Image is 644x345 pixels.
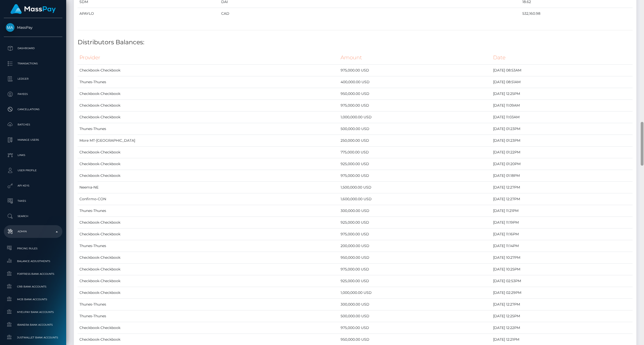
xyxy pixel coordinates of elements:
[491,310,633,322] td: [DATE] 12:25PM
[339,287,491,299] td: 1,000,000.00 USD
[339,170,491,182] td: 975,000.00 USD
[6,182,60,190] p: API Keys
[491,135,633,147] td: [DATE] 01:23PM
[6,271,60,277] span: Fortress Bank Accounts
[339,217,491,228] td: 925,000.00 USD
[6,246,60,251] span: Pricing Rules
[78,123,339,135] td: Thunes-Thunes
[491,147,633,158] td: [DATE] 01:22PM
[4,25,62,30] span: MassPay
[491,322,633,334] td: [DATE] 12:22PM
[4,319,62,330] a: Ibanera Bank Accounts
[4,294,62,305] a: MCB Bank Accounts
[4,256,62,267] a: Balance Adjustments
[6,258,60,264] span: Balance Adjustments
[78,65,339,76] td: Checkbook-Checkbook
[78,147,339,158] td: Checkbook-Checkbook
[339,322,491,334] td: 975,000.00 USD
[78,228,339,240] td: Checkbook-Checkbook
[78,135,339,147] td: More MT-[GEOGRAPHIC_DATA]
[4,88,62,100] a: Payees
[78,240,339,252] td: Thunes-Thunes
[491,65,633,76] td: [DATE] 08:53AM
[78,170,339,182] td: Checkbook-Checkbook
[6,197,60,205] p: Taxes
[4,73,62,85] a: Ledger
[78,252,339,264] td: Checkbook-Checkbook
[78,8,219,20] td: APAYLO
[219,8,521,20] td: CAD
[491,158,633,170] td: [DATE] 01:20PM
[491,275,633,287] td: [DATE] 02:53PM
[4,118,62,131] a: Batches
[491,51,633,65] th: Date
[4,164,62,177] a: User Profile
[4,281,62,292] a: CRB Bank Accounts
[491,76,633,88] td: [DATE] 08:51AM
[491,205,633,217] td: [DATE] 11:21PM
[6,90,60,98] p: Payees
[491,299,633,310] td: [DATE] 12:27PM
[491,287,633,299] td: [DATE] 02:29PM
[339,147,491,158] td: 775,000.00 USD
[78,275,339,287] td: Checkbook-Checkbook
[78,182,339,193] td: Neema-NE
[78,76,339,88] td: Thunes-Thunes
[339,51,491,65] th: Amount
[78,205,339,217] td: Thunes-Thunes
[10,4,56,14] img: MassPay Logo
[4,332,62,343] a: JustWallet Bank Accounts
[78,38,633,47] h4: Distributors Balances:
[4,195,62,207] a: Taxes
[6,60,60,67] p: Transactions
[4,103,62,116] a: Cancellations
[491,170,633,182] td: [DATE] 01:18PM
[339,135,491,147] td: 250,000.00 USD
[78,287,339,299] td: Checkbook-Checkbook
[491,123,633,135] td: [DATE] 01:23PM
[6,23,15,32] img: MassPay
[78,264,339,275] td: Checkbook-Checkbook
[491,264,633,275] td: [DATE] 10:25PM
[491,240,633,252] td: [DATE] 11:14PM
[4,179,62,192] a: API Keys
[6,335,60,340] span: JustWallet Bank Accounts
[4,42,62,55] a: Dashboard
[4,57,62,70] a: Transactions
[4,149,62,162] a: Links
[491,88,633,100] td: [DATE] 12:25PM
[6,228,60,235] p: Admin
[6,309,60,315] span: MyEUPay Bank Accounts
[491,182,633,193] td: [DATE] 12:27PM
[339,299,491,310] td: 300,000.00 USD
[4,307,62,318] a: MyEUPay Bank Accounts
[491,228,633,240] td: [DATE] 11:16PM
[339,100,491,111] td: 975,000.00 USD
[491,100,633,111] td: [DATE] 11:09AM
[78,51,339,65] th: Provider
[339,158,491,170] td: 925,000.00 USD
[6,136,60,144] p: Manage Users
[491,252,633,264] td: [DATE] 10:27PM
[78,217,339,228] td: Checkbook-Checkbook
[6,212,60,220] p: Search
[4,134,62,146] a: Manage Users
[6,106,60,113] p: Cancellations
[339,111,491,123] td: 1,000,000.00 USD
[78,88,339,100] td: Checkbook-Checkbook
[339,252,491,264] td: 950,000.00 USD
[339,205,491,217] td: 300,000.00 USD
[521,8,633,20] td: 532,160.98
[339,88,491,100] td: 950,000.00 USD
[491,193,633,205] td: [DATE] 12:27PM
[78,310,339,322] td: Thunes-Thunes
[6,284,60,290] span: CRB Bank Accounts
[6,121,60,128] p: Batches
[6,296,60,302] span: MCB Bank Accounts
[6,151,60,159] p: Links
[491,111,633,123] td: [DATE] 11:03AM
[339,76,491,88] td: 400,000.00 USD
[6,322,60,328] span: Ibanera Bank Accounts
[4,268,62,279] a: Fortress Bank Accounts
[6,167,60,174] p: User Profile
